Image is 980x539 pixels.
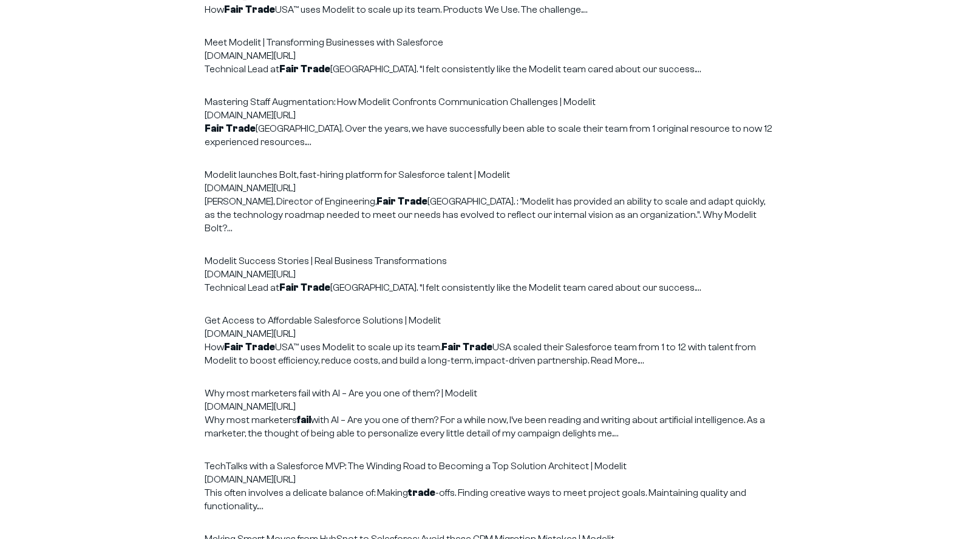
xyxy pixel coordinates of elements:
[205,487,746,512] span: -offs. Finding creative ways to meet project goals. Maintaining quality and functionality.
[224,4,243,15] strong: Fair
[696,282,701,293] span: …
[224,342,243,353] strong: Fair
[205,315,441,326] a: Get Access to Affordable Salesforce Solutions | Modelit
[376,196,396,207] strong: Fair
[639,355,644,366] span: …
[245,4,275,15] strong: Trade
[301,64,330,75] strong: Trade
[205,97,596,107] a: Mastering Staff Augmentation: How Modelit Confronts Communication Challenges | Modelit
[463,342,492,353] strong: Trade
[275,342,441,353] span: USA™ uses Modelit to scale up its team.
[613,428,619,439] span: …
[258,501,264,512] span: …
[279,282,299,293] strong: Fair
[279,64,299,75] strong: Fair
[205,181,775,195] div: [DOMAIN_NAME][URL]
[205,461,627,472] a: TechTalks with a Salesforce MVP: The Winding Road to Becoming a Top Solution Architect | Modelit
[205,256,447,266] a: Modelit Success Stories | Real Business Transformations
[205,487,408,498] span: This often involves a delicate balance of: Making
[306,137,311,147] span: …
[696,64,701,75] span: …
[205,196,765,234] span: [GEOGRAPHIC_DATA]. : "Modelit has provided an ability to scale and adapt quickly, as the technolo...
[205,64,279,75] span: Technical Lead at
[205,109,775,122] div: [DOMAIN_NAME][URL]
[227,223,233,234] span: …
[330,64,696,75] span: [GEOGRAPHIC_DATA]. “I felt consistently like the Modelit team cared about our success.
[398,196,427,207] strong: Trade
[205,196,376,207] span: [PERSON_NAME], Director of Engineering,
[205,415,297,425] span: Why most marketers
[408,487,435,498] strong: trade
[226,123,256,134] strong: Trade
[205,282,279,293] span: Technical Lead at
[205,4,224,15] span: How
[205,49,775,63] div: [DOMAIN_NAME][URL]
[582,4,588,15] span: …
[275,4,582,15] span: USA™ uses Modelit to scale up its team. Products We Use. The challenge.
[205,37,443,48] a: Meet Modelit | Transforming Businesses with Salesforce
[297,415,311,425] strong: fail
[205,123,772,147] span: [GEOGRAPHIC_DATA]. Over the years, we have successfully been able to scale their team from 1 orig...
[205,327,775,341] div: [DOMAIN_NAME][URL]
[330,282,696,293] span: [GEOGRAPHIC_DATA]. “I felt consistently like the Modelit team cared about our success.
[205,123,224,134] strong: Fair
[245,342,275,353] strong: Trade
[205,169,510,180] a: Modelit launches Bolt, fast-hiring platform for Salesforce talent | Modelit
[441,342,461,353] strong: Fair
[205,473,775,486] div: [DOMAIN_NAME][URL]
[301,282,330,293] strong: Trade
[205,415,765,439] span: with AI – Are you one of them? For a while now, I’ve been reading and writing about artificial in...
[205,342,224,353] span: How
[205,400,775,413] div: [DOMAIN_NAME][URL]
[205,388,477,399] a: Why most marketers fail with AI – Are you one of them? | Modelit
[205,268,775,281] div: [DOMAIN_NAME][URL]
